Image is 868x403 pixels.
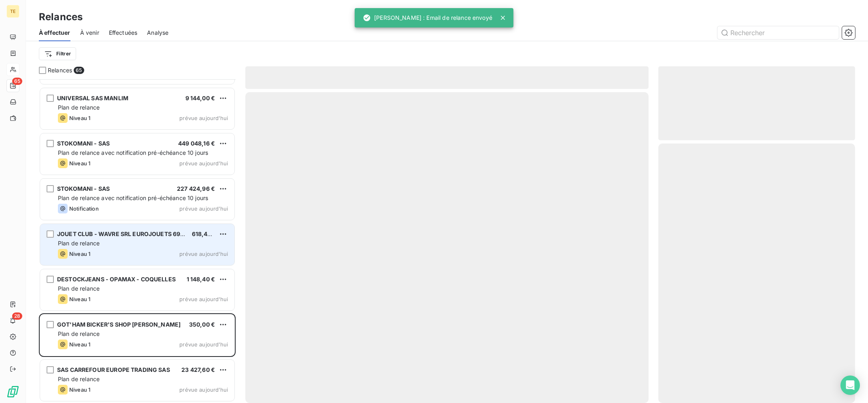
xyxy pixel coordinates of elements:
[185,95,215,101] span: 9 144,00 €
[179,205,228,212] span: prévue aujourd’hui
[39,47,76,60] button: Filtrer
[363,11,492,25] div: [PERSON_NAME] : Email de relance envoyé
[58,330,100,337] span: Plan de relance
[57,95,128,101] span: UNIVERSAL SAS MANLIM
[717,26,839,39] input: Rechercher
[69,115,90,121] span: Niveau 1
[179,115,228,121] span: prévue aujourd’hui
[187,276,215,283] span: 1 148,40 €
[58,104,100,111] span: Plan de relance
[57,321,181,328] span: GOT'HAM BICKER'S SHOP [PERSON_NAME]
[179,160,228,167] span: prévue aujourd’hui
[69,251,90,257] span: Niveau 1
[189,321,215,328] span: 350,00 €
[48,66,72,74] span: Relances
[69,386,90,393] span: Niveau 1
[57,140,110,147] span: STOKOMANI - SAS
[179,341,228,348] span: prévue aujourd’hui
[181,366,215,373] span: 23 427,60 €
[69,341,90,348] span: Niveau 1
[69,160,90,167] span: Niveau 1
[57,276,176,283] span: DESTOCKJEANS - OPAMAX - COQUELLES
[58,240,100,247] span: Plan de relance
[6,5,19,18] div: TE
[179,386,228,393] span: prévue aujourd’hui
[12,78,22,85] span: 65
[69,205,99,212] span: Notification
[39,79,236,403] div: grid
[39,29,70,37] span: À effectuer
[58,285,100,292] span: Plan de relance
[58,376,100,382] span: Plan de relance
[58,149,208,156] span: Plan de relance avec notification pré-échéance 10 jours
[69,296,90,302] span: Niveau 1
[179,251,228,257] span: prévue aujourd’hui
[178,140,215,147] span: 449 048,16 €
[179,296,228,302] span: prévue aujourd’hui
[58,194,208,201] span: Plan de relance avec notification pré-échéance 10 jours
[109,29,138,37] span: Effectuées
[74,67,84,74] span: 65
[39,10,83,24] h3: Relances
[12,312,22,320] span: 28
[192,230,217,237] span: 618,45 €
[57,366,170,373] span: SAS CARREFOUR EUROPE TRADING SAS
[80,29,99,37] span: À venir
[840,376,860,395] div: Open Intercom Messenger
[6,385,19,398] img: Logo LeanPay
[177,185,215,192] span: 227 424,96 €
[57,230,194,237] span: JOUET CLUB - WAVRE SRL EUROJOUETS 699B10
[57,185,110,192] span: STOKOMANI - SAS
[147,29,168,37] span: Analyse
